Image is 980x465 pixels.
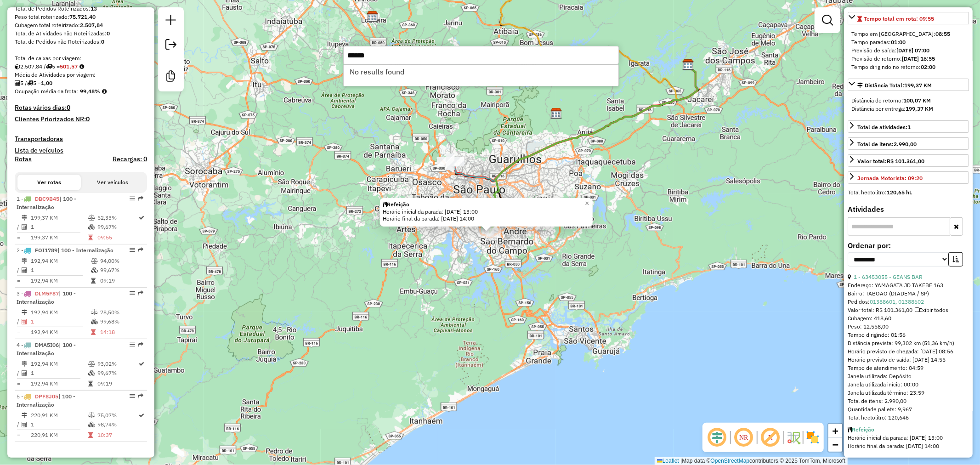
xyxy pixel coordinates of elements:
[91,258,98,264] i: % de utilização do peso
[857,140,917,148] div: Total de itens:
[91,267,98,273] i: % de utilização da cubagem
[833,425,838,437] span: +
[848,405,969,414] div: Quantidade pallets: 9,967
[46,64,52,69] i: Total de rotas
[97,420,138,429] td: 98,74%
[848,79,969,91] a: Distância Total:199,37 KM
[15,54,147,62] div: Total de caixas por viagem:
[848,289,969,298] div: Bairro: TABOAO (DIADEMA / SP)
[857,81,932,90] div: Distância Total:
[88,224,95,230] i: % de utilização da cubagem
[30,379,88,388] td: 192,94 KM
[15,155,32,163] a: Rotas
[907,124,911,130] strong: 1
[67,103,70,112] strong: 0
[848,171,969,184] a: Jornada Motorista: 09:20
[887,158,924,164] strong: R$ 101.361,00
[15,5,147,13] div: Total de Pedidos Roteirizados:
[15,135,147,143] h4: Transportadoras
[15,38,147,46] div: Total de Pedidos não Roteirizados:
[848,137,969,150] a: Total de itens:2.990,00
[657,458,679,464] a: Leaflet
[383,208,590,215] div: Horário inicial da parada: [DATE] 13:00
[162,35,180,56] a: Exportar sessão
[15,104,147,112] h4: Rotas vários dias:
[30,359,88,369] td: 192,94 KM
[91,5,97,12] strong: 13
[857,124,911,130] span: Total de atividades:
[15,62,147,71] div: 2.507,84 / 5 =
[948,252,963,267] button: Ordem crescente
[921,63,935,70] strong: 02:00
[88,413,95,418] i: % de utilização do peso
[848,306,969,314] div: Valor total: R$ 101.361,00
[851,96,965,105] div: Distância do retorno:
[88,215,95,221] i: % de utilização do peso
[848,442,969,450] div: Horário final da parada: [DATE] 14:00
[15,79,147,87] div: 5 / 5 =
[139,413,145,418] i: Rota otimizada
[69,13,96,20] strong: 75.721,40
[383,215,590,222] div: Horário final da parada: [DATE] 14:00
[22,310,27,315] i: Distância Total
[896,47,929,54] strong: [DATE] 07:00
[891,39,906,45] strong: 01:00
[851,30,965,38] div: Tempo em [GEOGRAPHIC_DATA]:
[102,89,107,94] em: Média calculada utilizando a maior ocupação (%Peso ou %Cubagem) de cada rota da sessão. Rotas cro...
[22,319,27,324] i: Total de Atividades
[759,426,782,448] span: Exibir rótulo
[17,341,76,357] span: 4 -
[100,266,143,275] td: 99,67%
[17,195,76,210] span: 1 -
[162,67,180,88] a: Criar modelo
[17,247,113,254] span: 2 -
[91,310,98,315] i: % de utilização do peso
[15,80,20,86] i: Total de Atividades
[706,426,728,448] span: Ocultar deslocamento
[86,115,90,123] strong: 0
[27,80,33,86] i: Total de rotas
[367,11,379,23] img: CDI Louveira
[30,266,91,275] td: 1
[22,224,27,230] i: Total de Atividades
[818,11,837,29] a: Exibir filtros
[857,157,924,165] div: Valor total:
[22,267,27,273] i: Total de Atividades
[88,235,93,240] i: Tempo total em rota
[80,88,100,95] strong: 99,48%
[655,457,848,465] div: Map data © contributors,© 2025 TomTom, Microsoft
[100,317,143,326] td: 99,68%
[35,290,59,297] span: DLM5F87
[894,141,917,147] strong: 2.990,00
[100,276,143,285] td: 09:19
[17,369,21,378] td: /
[848,240,969,251] label: Ordenar por:
[22,413,27,418] i: Distância Total
[585,199,589,207] span: ×
[915,306,948,313] span: Exibir todos
[81,175,144,190] button: Ver veículos
[17,328,21,337] td: =
[30,420,88,429] td: 1
[138,247,143,253] em: Rota exportada
[97,411,138,420] td: 75,07%
[904,82,932,89] span: 199,37 KM
[139,361,145,367] i: Rota otimizada
[848,26,969,75] div: Tempo total em rota: 09:55
[857,174,923,182] div: Jornada Motorista: 09:20
[35,247,57,254] span: FOI1789
[130,393,135,399] em: Opções
[97,369,138,378] td: 99,67%
[97,233,138,242] td: 09:55
[30,233,88,242] td: 199,37 KM
[97,213,138,222] td: 52,33%
[88,432,93,438] i: Tempo total em rota
[60,63,78,70] strong: 501,57
[88,361,95,367] i: % de utilização do peso
[848,380,969,389] div: Janela utilizada início: 00:00
[848,356,969,364] div: Horário previsto de saída: [DATE] 14:55
[848,281,969,289] div: Endereço: YAMAGATA JD TAKEBE 163
[35,393,58,400] span: DPF8J05
[15,29,147,38] div: Total de Atividades não Roteirizadas:
[902,55,935,62] strong: [DATE] 16:55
